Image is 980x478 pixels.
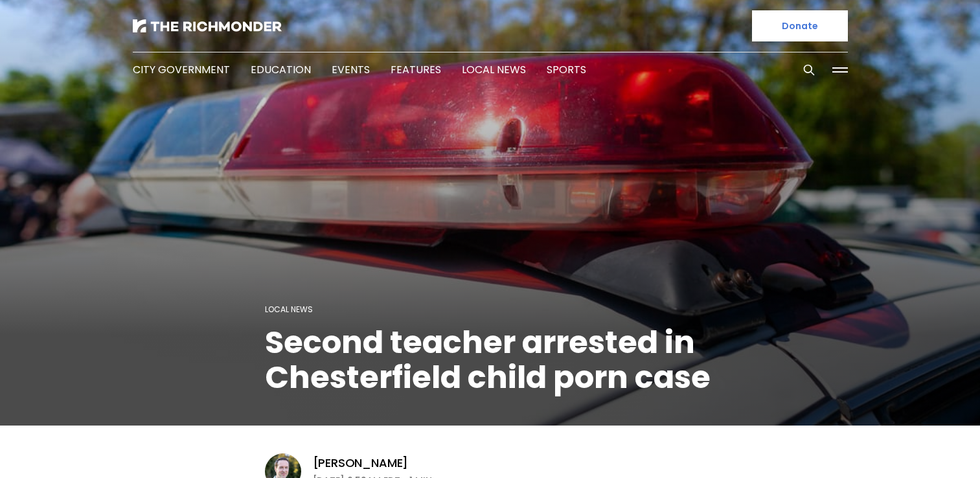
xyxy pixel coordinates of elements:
[133,19,282,32] img: The Richmonder
[332,62,370,77] a: Events
[265,304,313,315] a: Local News
[912,415,980,478] iframe: portal-trigger
[133,62,230,77] a: City Government
[251,62,311,77] a: Education
[752,10,848,41] a: Donate
[391,62,441,77] a: Features
[547,62,586,77] a: Sports
[265,325,716,395] h1: Second teacher arrested in Chesterfield child porn case
[462,62,526,77] a: Local News
[799,60,819,80] button: Search this site
[313,455,409,471] a: [PERSON_NAME]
